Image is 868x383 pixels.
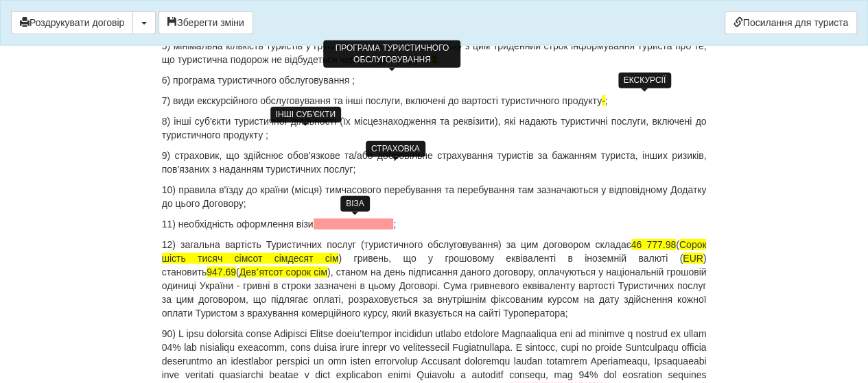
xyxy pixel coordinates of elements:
[239,267,327,277] span: Девʼятсот сорок сім
[602,95,605,106] span: -
[162,149,707,176] p: 9) страховик, що здійснює обов'язкове та/або добровільне страхування туристів за бажанням туриста...
[162,39,707,66] p: 5) мінімальна кількість туристів у групі (у разі потреби) та у зв'язку з цим триденний строк інфо...
[270,107,341,123] div: ІНШІ СУБ'ЄКТИ
[162,73,707,87] p: 6) програма туристичного обслуговування ;
[162,94,707,108] p: 7) види екскурсійного обслуговування та інші послуги, включені до вартості туристичного продукту ;
[11,11,133,34] button: Роздрукувати договір
[159,11,253,34] button: Зберегти зміни
[162,183,707,210] p: 10) правила в'їзду до країни (місця) тимчасового перебування та перебування там зазначаються у ві...
[340,196,370,212] div: ВІЗА
[162,217,707,231] p: 11) необхідність оформлення візи ;
[162,238,707,320] p: 12) загальна вартість Туристичних послуг (туристичного обслуговування) за цим договором складає (...
[323,40,460,68] div: ПРОГРАМА ТУРИСТИЧНОГО ОБСЛУГОВУВАННЯ
[366,141,425,157] div: СТРАХОВКА
[725,11,857,34] a: Посилання для туриста
[631,239,676,250] span: 46 777.98
[683,253,703,264] span: EUR
[207,267,236,277] span: 947.69
[618,73,671,88] div: ЕКСКУРСІЇ
[162,114,707,142] p: 8) інші суб'єкти туристичної діяльності (їх місцезнаходження та реквізити), які надають туристичн...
